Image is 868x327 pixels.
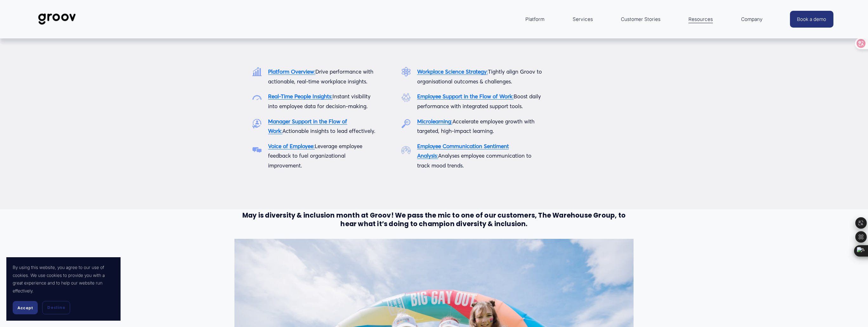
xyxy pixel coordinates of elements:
strong: Microlearning [417,118,451,125]
a: folder dropdown [522,12,548,27]
img: Groov | Workplace Science Platform | Unlock Performance | Drive Results [35,9,79,29]
strong: Manager Support in the Flow of Work [268,118,347,134]
span: Decline [47,305,65,311]
p: Instant visibility into employee data for decision-making. [268,92,376,111]
a: Manager Support in the Flow of Work: [268,118,347,134]
p: Boost daily performance with integrated support tools. [417,92,544,111]
span: Accept [17,305,33,310]
p: Leverage employee feedback to fuel organizational improvement. [268,141,376,171]
a: folder dropdown [685,12,716,27]
strong: Workplace Science Strategy [417,68,487,75]
p: Drive performance with actionable, real-time workplace insights. [268,67,376,86]
a: Platform Overview: [268,68,315,75]
p: Analyses employee communication to track mood trends. [417,141,544,171]
p: Actionable insights to lead effectively. [268,117,376,136]
a: Book a demo [790,11,833,28]
strong: Employee Support in the Flow of Work [417,93,512,100]
a: Real-Time People Insights: [268,93,332,100]
strong: Voice of Employee [268,143,313,149]
a: Employee Support in the Flow of Work: [417,93,514,100]
button: Decline [42,301,70,314]
button: Accept [13,301,38,314]
a: Customer Stories [618,12,664,27]
strong: Real-Time People Insights [268,93,331,100]
a: Services [569,12,596,27]
a: Microlearning: [417,118,452,125]
strong: Employee Communication Sentiment Analysis [417,143,509,159]
p: By using this website, you agree to our use of cookies. We use cookies to provide you with a grea... [13,264,114,295]
p: Accelerate employee growth with targeted, high-impact learning. [417,117,544,136]
a: Voice of Employee: [268,143,315,149]
section: Cookie banner [6,257,121,321]
strong: Platform Overview [268,68,314,75]
a: Workplace Science Strategy: [417,68,488,75]
span: Company [741,15,763,24]
span: Resources [688,15,713,24]
span: Platform [525,15,544,24]
p: Tightly align Groov to organisational outcomes & challenges. [417,67,544,86]
a: Employee Communication Sentiment Analysis: [417,143,509,159]
a: folder dropdown [738,12,766,27]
